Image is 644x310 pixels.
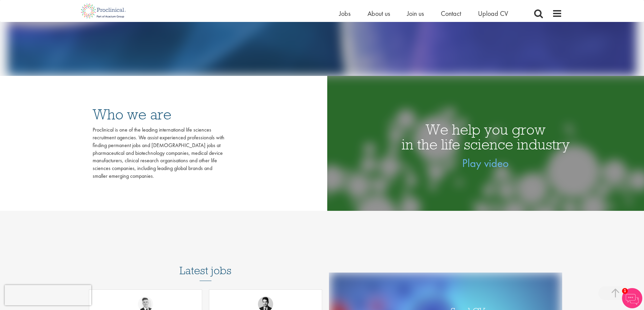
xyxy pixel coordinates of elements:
[407,9,424,18] a: Join us
[622,288,628,294] span: 1
[441,9,461,18] a: Contact
[622,288,642,308] img: Chatbot
[339,9,351,18] a: Jobs
[93,107,224,122] h3: Who we are
[93,126,224,180] div: Proclinical is one of the leading international life sciences recruitment agencies. We assist exp...
[180,248,232,281] h3: Latest jobs
[462,156,509,170] a: Play video
[478,9,508,18] a: Upload CV
[5,285,91,305] iframe: reCAPTCHA
[367,9,390,18] a: About us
